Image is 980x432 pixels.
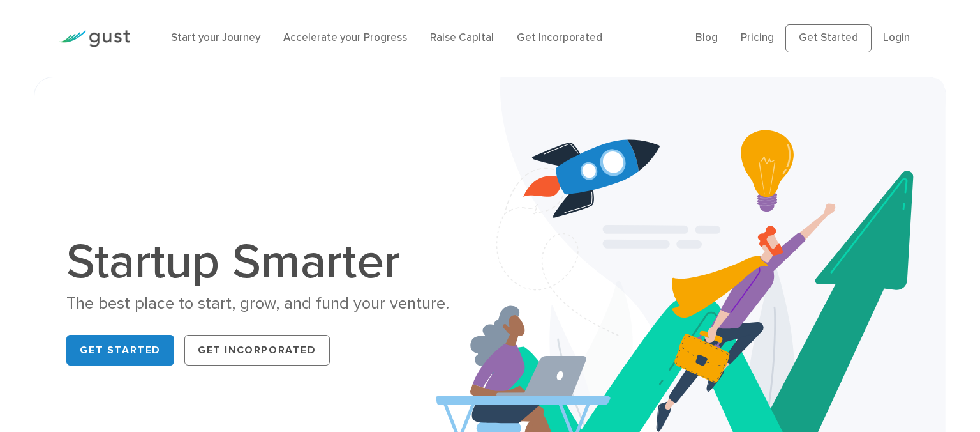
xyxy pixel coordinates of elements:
[59,30,130,47] img: Gust Logo
[66,238,480,286] h1: Startup Smarter
[430,31,494,44] a: Raise Capital
[785,24,872,52] a: Get Started
[695,31,718,44] a: Blog
[184,335,330,366] a: Get Incorporated
[883,31,910,44] a: Login
[66,335,174,366] a: Get Started
[283,31,407,44] a: Accelerate your Progress
[171,31,260,44] a: Start your Journey
[66,293,480,315] div: The best place to start, grow, and fund your venture.
[517,31,602,44] a: Get Incorporated
[741,31,774,44] a: Pricing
